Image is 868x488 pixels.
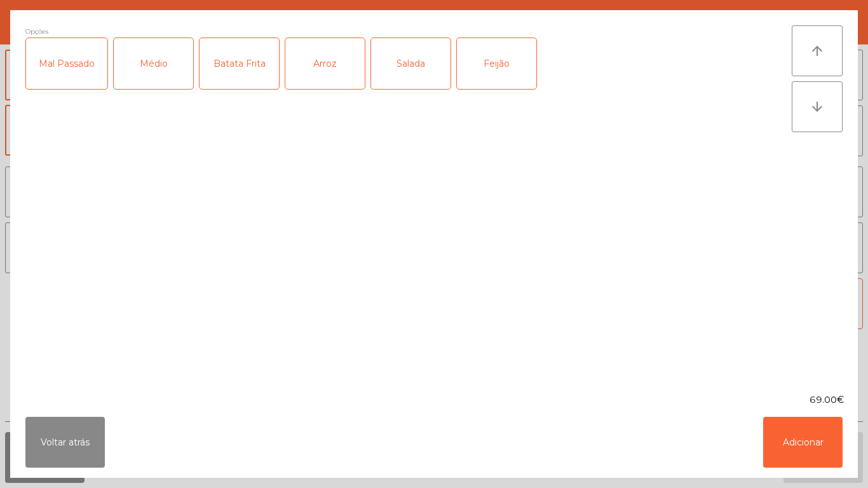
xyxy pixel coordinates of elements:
div: Mal Passado [26,38,107,89]
button: Adicionar [763,417,843,468]
i: arrow_upward [810,43,825,58]
div: 69.00€ [10,393,858,407]
button: Voltar atrás [25,417,105,468]
div: Médio [114,38,193,89]
div: Arroz [285,38,365,89]
div: Batata Frita [200,38,279,89]
i: arrow_downward [810,99,825,114]
button: arrow_downward [792,81,843,132]
span: Opções [25,25,48,37]
div: Feijão [457,38,536,89]
div: Salada [371,38,451,89]
button: arrow_upward [792,25,843,76]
